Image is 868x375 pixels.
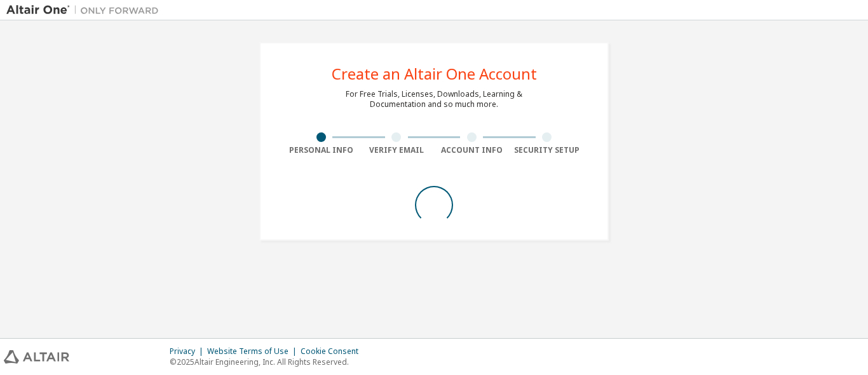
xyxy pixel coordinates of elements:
[359,145,435,155] div: Verify Email
[4,350,69,364] img: altair_logo.svg
[6,4,165,17] img: Altair One
[434,145,510,155] div: Account Info
[170,346,207,357] div: Privacy
[207,346,301,357] div: Website Terms of Use
[346,89,522,110] div: For Free Trials, Licenses, Downloads, Learning & Documentation and so much more.
[283,145,359,155] div: Personal Info
[170,357,366,367] p: © 2025 Altair Engineering, Inc. All Rights Reserved.
[510,145,585,155] div: Security Setup
[332,66,537,81] div: Create an Altair One Account
[301,346,366,357] div: Cookie Consent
